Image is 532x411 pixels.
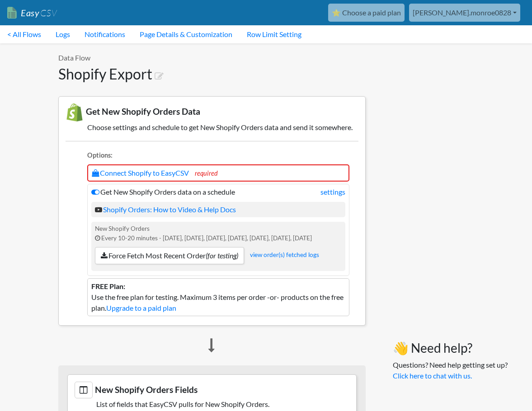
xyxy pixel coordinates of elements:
[328,4,405,22] a: ⭐ Choose a paid plan
[75,382,349,398] h3: New Shopify Orders Fields
[206,251,238,260] i: (for testing)
[58,52,366,63] p: Data Flow
[195,169,218,177] span: required
[393,341,508,356] h3: 👋 Need help?
[87,278,349,316] li: Use the free plan for testing. Maximum 3 items per order -or- products on the free plan.
[95,247,244,264] a: Force Fetch Most Recent Order(for testing)
[393,371,472,380] a: Click here to chat with us.
[250,251,319,258] a: view order(s) fetched logs
[39,7,57,19] span: CSV
[106,304,176,312] a: Upgrade to a paid plan
[66,103,84,121] img: New Shopify Orders
[58,65,366,83] h1: Shopify Export
[87,184,349,276] li: Get New Shopify Orders data on a schedule
[240,25,309,43] a: Row Limit Setting
[132,25,240,43] a: Page Details & Customization
[77,25,132,43] a: Notifications
[7,4,57,22] a: EasyCSV
[91,222,345,271] div: New Shopify Orders Every 10-20 minutes - [DATE], [DATE], [DATE], [DATE], [DATE], [DATE], [DATE]
[66,123,358,131] h5: Choose settings and schedule to get New Shopify Orders data and send it somewhere.
[75,400,349,408] h5: List of fields that EasyCSV pulls for New Shopify Orders.
[95,205,236,214] a: Shopify Orders: How to Video & Help Docs
[91,282,125,290] b: FREE Plan:
[393,360,508,381] p: Questions? Need help getting set up?
[320,187,345,197] a: settings
[87,150,349,163] li: Options:
[66,103,358,121] h3: Get New Shopify Orders Data
[92,168,189,177] a: Connect Shopify to EasyCSV
[48,25,77,43] a: Logs
[409,4,520,22] a: [PERSON_NAME].monroe0828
